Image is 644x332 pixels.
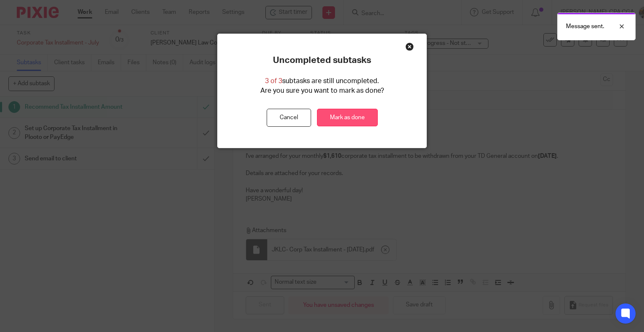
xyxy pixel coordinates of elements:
button: Cancel [267,109,311,127]
p: subtasks are still uncompleted. [265,76,379,86]
span: 3 of 3 [265,78,282,84]
p: Uncompleted subtasks [273,55,371,66]
p: Are you sure you want to mark as done? [260,86,384,96]
div: Close this dialog window [405,42,414,51]
p: Message sent. [566,22,604,31]
a: Mark as done [317,109,378,127]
